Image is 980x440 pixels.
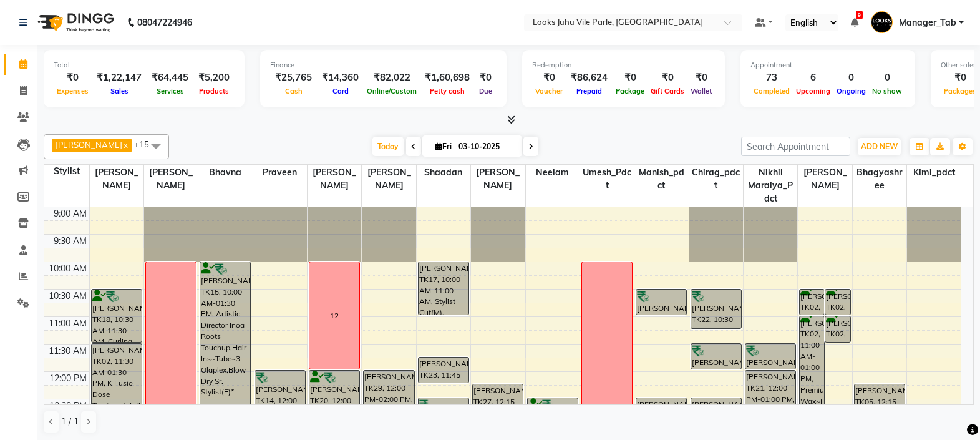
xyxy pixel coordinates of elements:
div: [PERSON_NAME], TK22, 10:30 AM-11:15 AM, Gel Polish Application [691,290,741,328]
div: [PERSON_NAME], TK20, 12:00 PM-01:00 PM, Blow Dry Sr. Stylist(F)* [309,371,359,424]
div: ₹5,200 [193,71,235,85]
span: Upcoming [793,87,833,95]
span: [PERSON_NAME] [471,165,525,193]
div: 0 [869,71,905,85]
div: [PERSON_NAME], TK23, 11:45 AM-12:15 PM, Stylist Cut(M) [419,358,468,383]
span: Cash [282,87,306,95]
div: [PERSON_NAME], TK21, 12:00 PM-01:00 PM, Classic Pedicure(F) [745,371,795,424]
span: Packages [941,87,979,95]
div: [PERSON_NAME], TK15, 11:30 AM-12:00 PM, Cutical Care [745,344,795,369]
span: [PERSON_NAME] [798,165,851,193]
div: Appointment [750,60,905,71]
span: 9 [856,11,863,19]
div: ₹64,445 [147,71,193,85]
a: x [122,140,128,150]
span: Neelam [526,165,580,180]
span: Manager_Tab [899,16,956,29]
div: [PERSON_NAME], TK18, 10:30 AM-11:00 AM, Cutical Care [636,290,686,315]
span: Online/Custom [364,87,420,95]
span: Shaadan [417,165,470,180]
div: ₹25,765 [270,71,317,85]
span: Kimi_pdct [907,165,961,180]
span: +15 [134,139,158,149]
span: Praveen [253,165,307,180]
span: Package [613,87,648,95]
img: Manager_Tab [871,11,893,33]
input: 2025-10-03 [455,137,517,156]
div: 10:00 AM [46,262,89,275]
div: [PERSON_NAME], TK02, 10:30 AM-11:00 AM, Full Front Full/Back Waxing(Each) [800,290,824,315]
div: Redemption [532,60,715,71]
div: 6 [793,71,833,85]
div: ₹0 [941,71,979,85]
input: Search Appointment [741,137,850,156]
div: ₹82,022 [364,71,420,85]
span: Bhagyashree [853,165,906,193]
span: Wallet [687,87,715,95]
span: Ongoing [833,87,869,95]
span: Gift Cards [648,87,687,95]
div: Looks Salon JVPD, TK26, 12:30 PM-01:00 PM, Stylist Cut(M) [419,398,468,424]
span: Chirag_pdct [689,165,743,193]
a: 9 [851,17,858,28]
div: Total [54,60,235,71]
div: [PERSON_NAME], TK05, 12:15 PM-12:45 PM, Eyebrows [855,384,905,410]
span: Prepaid [573,87,605,95]
span: Manish_pdct [634,165,688,193]
span: Sales [107,87,132,95]
div: 10:30 AM [46,290,89,303]
div: ₹0 [54,71,92,85]
span: Nikhil Maraiya_Pdct [744,165,797,207]
button: ADD NEW [858,138,901,155]
div: 9:00 AM [51,207,89,220]
div: ₹0 [687,71,715,85]
div: 12:00 PM [47,372,89,385]
span: [PERSON_NAME] [362,165,415,193]
span: 1 / 1 [61,415,79,428]
span: [PERSON_NAME] [308,165,361,193]
span: Services [153,87,187,95]
span: Voucher [532,87,566,95]
div: Finance [270,60,497,71]
span: Products [196,87,232,95]
div: ₹14,360 [317,71,364,85]
div: 11:00 AM [46,317,89,330]
div: [PERSON_NAME], TK02, 11:00 AM-11:30 AM, Premium Wax~Full Legs [825,316,850,342]
div: [PERSON_NAME], TK02, 10:30 AM-11:00 AM, Premium Wax~Full Arms [825,290,850,315]
span: [PERSON_NAME] [56,140,122,150]
span: Expenses [54,87,92,95]
span: Completed [750,87,793,95]
div: ₹1,60,698 [420,71,475,85]
div: 73 [750,71,793,85]
div: Stylist [44,165,89,178]
div: ₹0 [613,71,648,85]
div: 11:30 AM [46,345,89,358]
span: Today [372,137,404,156]
div: [PERSON_NAME], TK14, 12:00 PM-01:00 PM, Blow Dry Sr. Stylist(F)* [255,371,305,424]
div: 0 [833,71,869,85]
span: Umesh_Pdct [580,165,634,193]
span: ADD NEW [861,142,898,151]
span: Fri [432,142,455,151]
span: Bhavna [198,165,252,180]
div: ₹1,22,147 [92,71,147,85]
div: 12 [330,310,339,321]
span: No show [869,87,905,95]
img: logo [32,5,117,40]
div: 9:30 AM [51,235,89,248]
div: [PERSON_NAME], TK02, 11:00 AM-01:00 PM, Premium Wax~Full Legs,Full Front Full/Back Waxing(Each),U... [800,316,824,424]
div: 12:30 PM [47,399,89,413]
div: ₹0 [475,71,497,85]
span: [PERSON_NAME] [144,165,198,193]
div: [PERSON_NAME], TK22, 11:30 AM-12:00 PM, Gel Polish Removal [691,344,741,369]
span: Due [476,87,495,95]
span: Petty cash [427,87,468,95]
div: [PERSON_NAME], TK27, 12:15 PM-12:45 PM, [PERSON_NAME] Trimming [473,384,523,410]
span: Card [329,87,352,95]
div: [PERSON_NAME], TK18, 10:30 AM-11:30 AM, Curling Tongs(F)* [92,290,142,342]
div: [PERSON_NAME], TK17, 10:00 AM-11:00 AM, Stylist Cut(M),[PERSON_NAME] Trimming [419,262,468,315]
b: 08047224946 [137,5,192,40]
div: ₹86,624 [566,71,613,85]
span: [PERSON_NAME] [90,165,143,193]
div: ₹0 [532,71,566,85]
